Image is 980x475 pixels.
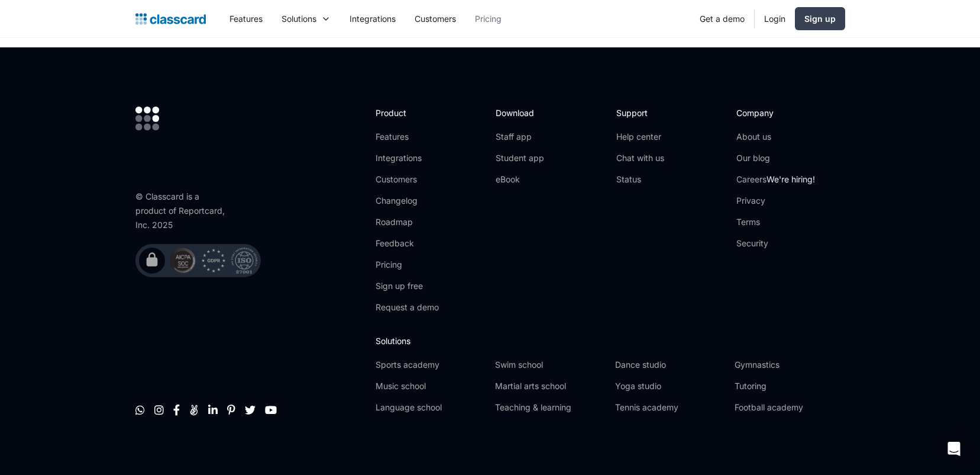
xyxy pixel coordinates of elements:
[376,259,439,271] a: Pricing
[496,107,544,119] h2: Download
[804,12,836,25] div: Sign up
[376,280,439,292] a: Sign up free
[465,5,511,32] a: Pricing
[265,404,277,416] a: 
[376,131,439,143] a: Features
[208,404,218,416] a: 
[340,5,405,32] a: Integrations
[736,195,815,207] a: Privacy
[735,380,845,392] a: Tutoring
[495,380,605,392] a: Martial arts school
[496,131,544,143] a: Staff app
[376,359,486,371] a: Sports academy
[940,435,968,463] div: Open Intercom Messenger
[735,359,845,371] a: Gymnastics
[405,5,465,32] a: Customers
[736,174,815,185] a: CareersWe're hiring!
[376,237,439,249] a: Feedback
[736,237,815,249] a: Security
[615,380,725,392] a: Yoga studio
[495,359,605,371] a: Swim school
[376,195,439,207] a: Changelog
[615,402,725,413] a: Tennis academy
[135,190,230,232] div: © Classcard is a product of Reportcard, Inc. 2025
[616,131,664,143] a: Help center
[795,7,845,30] a: Sign up
[495,402,605,413] a: Teaching & learning
[135,404,145,416] a: 
[376,380,486,392] a: Music school
[220,5,272,32] a: Features
[736,152,815,164] a: Our blog
[376,216,439,228] a: Roadmap
[615,359,725,371] a: Dance studio
[282,12,316,25] div: Solutions
[376,107,439,119] h2: Product
[245,404,255,416] a: 
[135,11,206,27] a: Logo
[616,174,664,185] a: Status
[755,5,795,32] a: Login
[496,174,544,185] a: eBook
[616,107,664,119] h2: Support
[376,301,439,313] a: Request a demo
[376,402,486,413] a: Language school
[272,5,340,32] div: Solutions
[227,404,235,416] a: 
[154,404,164,416] a: 
[496,152,544,164] a: Student app
[189,404,199,416] a: 
[376,335,845,347] h2: Solutions
[616,152,664,164] a: Chat with us
[736,107,815,119] h2: Company
[690,5,754,32] a: Get a demo
[376,174,439,185] a: Customers
[173,404,180,416] a: 
[735,402,845,413] a: Football academy
[736,131,815,143] a: About us
[376,152,439,164] a: Integrations
[766,174,815,184] span: We're hiring!
[736,216,815,228] a: Terms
